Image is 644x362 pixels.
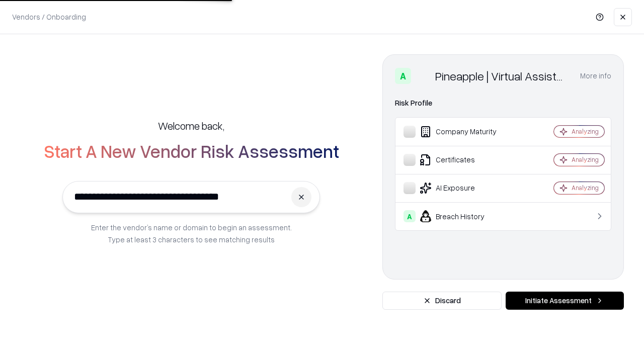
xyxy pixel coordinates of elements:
[404,154,524,166] div: Certificates
[404,182,524,194] div: AI Exposure
[382,292,502,310] button: Discard
[404,126,524,138] div: Company Maturity
[580,67,611,85] button: More info
[506,292,624,310] button: Initiate Assessment
[12,12,86,22] p: Vendors / Onboarding
[435,68,568,84] div: Pineapple | Virtual Assistant Agency
[572,184,599,192] div: Analyzing
[395,68,411,84] div: A
[91,221,292,245] p: Enter the vendor’s name or domain to begin an assessment. Type at least 3 characters to see match...
[404,210,416,222] div: A
[415,68,431,84] img: Pineapple | Virtual Assistant Agency
[404,210,524,222] div: Breach History
[395,97,611,109] div: Risk Profile
[44,141,339,161] h2: Start A New Vendor Risk Assessment
[572,155,599,164] div: Analyzing
[572,127,599,136] div: Analyzing
[158,119,224,133] h5: Welcome back,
